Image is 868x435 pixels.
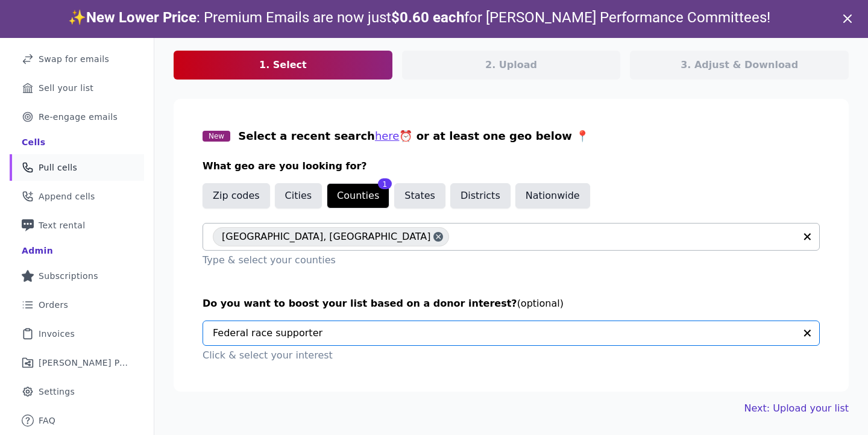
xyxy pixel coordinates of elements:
[39,386,75,398] span: Settings
[259,58,307,72] p: 1. Select
[39,357,130,369] span: [PERSON_NAME] Performance
[681,58,798,72] p: 3. Adjust & Download
[375,128,400,145] button: here
[10,263,144,289] a: Subscriptions
[39,82,93,94] span: Sell your list
[203,159,820,174] h3: What geo are you looking for?
[203,183,270,208] button: Zip codes
[10,378,144,405] a: Settings
[22,136,45,148] div: Cells
[203,253,820,268] p: Type & select your counties
[327,183,389,208] button: Counties
[10,104,144,130] a: Re-engage emails
[39,219,86,231] span: Text rental
[39,270,98,282] span: Subscriptions
[515,183,590,208] button: Nationwide
[485,58,537,72] p: 2. Upload
[22,245,53,257] div: Admin
[39,161,77,174] span: Pull cells
[238,130,589,142] span: Select a recent search ⏰ or at least one geo below 📍
[39,328,75,340] span: Invoices
[394,183,445,208] button: States
[10,349,144,376] a: [PERSON_NAME] Performance
[39,299,68,311] span: Orders
[203,298,517,309] span: Do you want to boost your list based on a donor interest?
[10,46,144,72] a: Swap for emails
[10,407,144,434] a: FAQ
[275,183,322,208] button: Cities
[10,183,144,210] a: Append cells
[10,321,144,347] a: Invoices
[39,415,55,427] span: FAQ
[10,292,144,318] a: Orders
[174,51,392,80] a: 1. Select
[517,298,564,309] span: (optional)
[39,190,95,202] span: Append cells
[39,111,118,123] span: Re-engage emails
[744,401,849,416] a: Next: Upload your list
[10,75,144,101] a: Sell your list
[203,131,230,142] span: New
[378,178,392,189] div: 1
[10,154,144,181] a: Pull cells
[10,212,144,239] a: Text rental
[450,183,511,208] button: Districts
[39,53,109,65] span: Swap for emails
[222,227,431,246] span: [GEOGRAPHIC_DATA], [GEOGRAPHIC_DATA]
[203,348,820,363] p: Click & select your interest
